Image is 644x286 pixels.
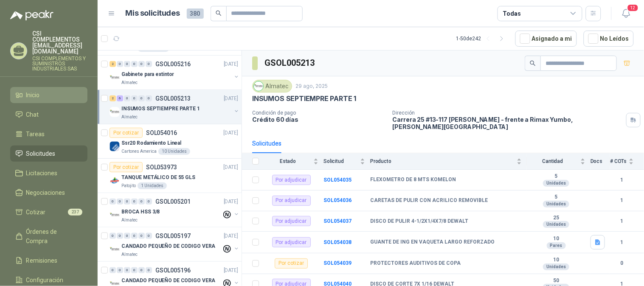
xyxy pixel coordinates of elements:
img: Company Logo [110,210,120,220]
img: Company Logo [110,141,120,151]
b: 1 [610,176,634,184]
img: Company Logo [110,244,120,255]
a: SOL054036 [323,197,352,203]
div: 0 [117,61,123,67]
p: [DATE] [224,95,238,103]
p: Gabinete para extintor [121,70,174,79]
a: Cotizar237 [10,204,87,220]
div: 0 [124,199,130,205]
div: 0 [146,199,152,205]
p: SOL053973 [146,164,177,170]
th: Producto [370,153,527,170]
p: Ssr20 Rodamiento Lineal [121,139,181,147]
span: search [530,60,536,66]
p: CSI COMPLEMENTOS Y SUMINISTROS INDUSTRIALES SAS [32,56,87,71]
a: Licitaciones [10,165,87,181]
b: 5 [527,173,585,180]
div: Por cotizar [275,258,308,269]
p: GSOL005216 [155,61,191,67]
h3: GSOL005213 [264,56,316,70]
div: 0 [131,233,138,239]
p: [DATE] [224,163,238,171]
div: 1 - 50 de 242 [456,32,509,45]
button: Asignado a mi [515,31,577,47]
div: Por adjudicar [272,237,311,247]
div: 0 [131,199,138,205]
th: Solicitud [323,153,370,170]
b: 5 [527,194,585,201]
div: 0 [138,267,145,273]
a: Remisiones [10,252,87,269]
span: 237 [68,209,82,216]
div: Unidades [543,264,569,270]
span: Licitaciones [26,168,58,178]
p: [DATE] [224,129,238,137]
img: Company Logo [110,176,120,186]
div: 2 [110,95,116,101]
div: Por cotizar [110,128,143,138]
b: 0 [610,259,634,267]
a: Órdenes de Compra [10,224,87,249]
div: 0 [124,267,130,273]
div: 0 [131,95,138,101]
p: Almatec [121,79,138,86]
div: 0 [110,267,116,273]
b: GUANTE DE ING EN VAQUETA LARGO REFORZADO [370,239,495,246]
div: 0 [146,61,152,67]
div: 0 [110,233,116,239]
span: Solicitud [323,158,358,164]
div: 0 [146,233,152,239]
div: 0 [138,95,145,101]
p: Cartones America [121,148,157,155]
p: Dirección [393,110,623,116]
div: 0 [117,233,123,239]
p: GSOL005196 [155,267,191,273]
a: SOL054035 [323,177,352,183]
p: Almatec [121,251,138,258]
div: Almatec [252,80,292,93]
b: 1 [610,196,634,205]
a: SOL054039 [323,260,352,266]
a: Tareas [10,126,87,142]
p: BROCA HSS 3/8 [121,208,160,216]
b: DISCO DE PULIR 4-1/2X1/4X7/8 DEWALT [370,218,468,225]
a: SOL054038 [323,239,352,245]
p: Almatec [121,217,138,224]
span: Configuración [26,275,64,285]
div: Todas [503,9,521,18]
p: [DATE] [224,266,238,275]
div: 1 Unidades [138,182,167,189]
div: Por cotizar [110,162,143,172]
th: Estado [264,153,323,170]
img: Company Logo [110,73,120,83]
div: Unidades [543,201,569,207]
img: Company Logo [254,81,263,91]
a: SOL054037 [323,218,352,224]
b: 10 [527,257,585,264]
div: 2 [110,61,116,67]
p: Patojito [121,182,136,189]
a: Negociaciones [10,185,87,201]
span: Producto [370,158,515,164]
a: 2 0 0 0 0 0 GSOL005216[DATE] Company LogoGabinete para extintorAlmatec [110,59,240,86]
span: 380 [187,8,204,19]
b: CARETAS DE PULIR CON ACRILICO REMOVIBLE [370,197,488,204]
b: PROTECTORES AUDITIVOS DE COPA [370,260,461,267]
span: Negociaciones [26,188,65,197]
div: Por adjudicar [272,175,311,185]
div: 0 [124,95,130,101]
span: Remisiones [26,256,58,265]
button: 12 [619,6,634,21]
a: 0 0 0 0 0 0 GSOL005197[DATE] Company LogoCANDADO PEQUEÑO DE CODIGO VERAAlmatec [110,231,240,258]
p: GSOL005197 [155,233,191,239]
p: Almatec [121,114,138,121]
div: 0 [117,199,123,205]
div: 0 [138,61,145,67]
p: INSUMOS SEPTIEMPRE PARTE 1 [252,94,356,103]
div: 0 [131,61,138,67]
p: SOL054016 [146,130,177,136]
div: 6 [117,95,123,101]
